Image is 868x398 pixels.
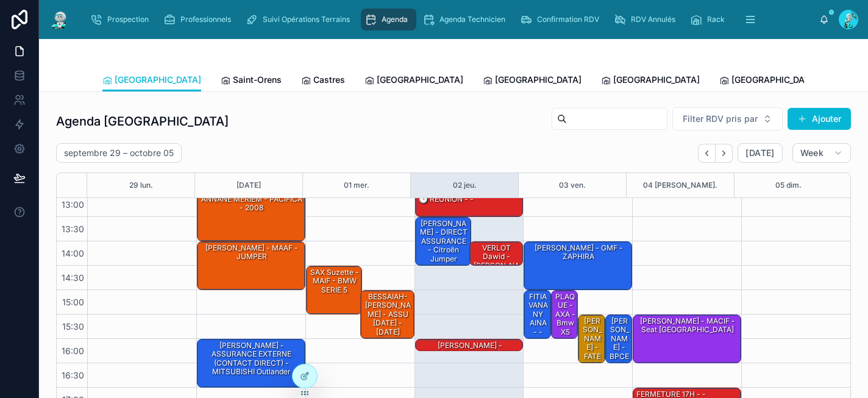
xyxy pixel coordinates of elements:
button: Next [716,144,733,163]
span: 14:00 [59,248,87,258]
a: Confirmation RDV [516,9,608,30]
a: Agenda Technicien [419,9,514,30]
span: Agenda Technicien [439,15,505,24]
div: [PERSON_NAME] - MAAF - JUMPER [197,242,305,290]
div: FITIAVANA NY AINA - - BMW SERIE 1 [526,291,549,364]
h1: Agenda [GEOGRAPHIC_DATA] [56,113,229,130]
button: 29 lun. [129,173,153,197]
button: 04 [PERSON_NAME]. [643,173,717,197]
span: Castres [313,74,345,86]
a: Castres [301,69,345,93]
button: [DATE] [237,173,261,197]
a: Prospection [87,9,157,30]
div: VERLOT Dawid - [PERSON_NAME] - - ford transit 2013 mk6 [470,242,523,265]
div: [PERSON_NAME] - FATEC (SNCF) - opel vivaro [578,315,604,363]
div: [PERSON_NAME] - BPCE ASSURANCES - C4 [606,315,631,363]
span: Saint-Orens [233,74,282,86]
button: 02 jeu. [453,173,477,197]
div: [PERSON_NAME] - MAAF - JUMPER [199,243,304,263]
span: 14:30 [59,272,87,283]
div: [PERSON_NAME] - MACIF - seat [GEOGRAPHIC_DATA] [635,316,740,336]
span: [GEOGRAPHIC_DATA] [377,74,463,86]
button: Back [698,144,716,163]
span: Professionnels [180,15,231,24]
div: PLAQUE - AXA - bmw x5 [553,291,577,338]
span: Week [800,147,824,158]
button: 03 ven. [559,173,586,197]
div: 🕒 RÉUNION - - [416,193,523,216]
span: 16:30 [59,370,87,380]
span: Confirmation RDV [537,15,599,24]
a: [GEOGRAPHIC_DATA] [719,69,818,93]
span: Suivi Opérations Terrains [263,15,350,24]
div: [PERSON_NAME] - GMF - ZAPHIRA [524,242,631,290]
span: 15:00 [59,297,87,307]
div: [PERSON_NAME] - BPCE ASSURANCES - C4 [608,316,631,397]
div: [PERSON_NAME] - ASSURANCE EXTERNE (CONTACT DIRECT) - MITSUBISHI Outlander [197,339,305,387]
a: Saint-Orens [221,69,282,93]
a: Professionnels [160,9,240,30]
button: Week [792,143,851,163]
span: [DATE] [745,147,774,158]
button: Select Button [672,107,783,130]
div: SAX Suzette - MAIF - BMW SERIE 5 [308,267,361,296]
a: Suivi Opérations Terrains [242,9,358,30]
a: [GEOGRAPHIC_DATA] [601,69,700,93]
span: Rack [707,15,725,24]
div: VERLOT Dawid - [PERSON_NAME] - - ford transit 2013 mk6 [472,243,522,297]
a: [GEOGRAPHIC_DATA] [102,69,201,92]
div: [PERSON_NAME] - ASSURANCE EXTERNE (CONTACT DIRECT) - MITSUBISHI Outlander [199,340,304,378]
a: RDV Annulés [610,9,684,30]
img: App logo [49,10,71,29]
div: scrollable content [80,6,819,33]
a: Rack [686,9,733,30]
button: Ajouter [788,108,851,130]
div: [PERSON_NAME] - DIRECT ASSURANCE - Citroën jumper [416,218,471,265]
div: [PERSON_NAME] - GMF - ZAPHIRA [526,243,631,263]
div: [PERSON_NAME] - DIRECT ASSURANCE - Citroën jumper [418,218,470,265]
span: 13:30 [59,224,87,234]
div: PLAQUE - AXA - bmw x5 [552,291,577,338]
span: [GEOGRAPHIC_DATA] [613,74,700,86]
div: [PERSON_NAME] - MACIF - seat [GEOGRAPHIC_DATA] [633,315,741,363]
span: Agenda [382,15,408,24]
button: 05 dim. [775,173,802,197]
div: [PERSON_NAME] - L'[PERSON_NAME] - [418,340,522,360]
div: ANNANE MERIEM - PACIFICA - 2008 [199,194,304,214]
a: Agenda [361,9,416,30]
a: [GEOGRAPHIC_DATA] [483,69,582,93]
span: 15:30 [59,321,87,332]
span: 16:00 [59,346,87,356]
div: SAX Suzette - MAIF - BMW SERIE 5 [307,266,361,314]
span: Filter RDV pris par [683,113,758,125]
span: [GEOGRAPHIC_DATA] [731,74,818,86]
h2: septembre 29 – octobre 05 [64,147,174,159]
span: 13:00 [59,199,87,210]
div: FITIAVANA NY AINA - - BMW SERIE 1 [524,291,550,338]
div: ANNANE MERIEM - PACIFICA - 2008 [197,193,305,241]
span: [GEOGRAPHIC_DATA] [115,74,201,86]
a: [GEOGRAPHIC_DATA] [365,69,463,93]
button: 01 mer. [344,173,369,197]
div: [PERSON_NAME] - L'[PERSON_NAME] - [416,339,523,352]
div: BESSAIAH-[PERSON_NAME] - ASSU [DATE] - [DATE] [361,291,414,338]
div: 🕒 RÉUNION - - [418,194,475,205]
span: Prospection [107,15,149,24]
span: RDV Annulés [631,15,675,24]
button: [DATE] [738,143,782,163]
span: [GEOGRAPHIC_DATA] [495,74,582,86]
div: BESSAIAH-[PERSON_NAME] - ASSU [DATE] - [DATE] [363,291,413,338]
